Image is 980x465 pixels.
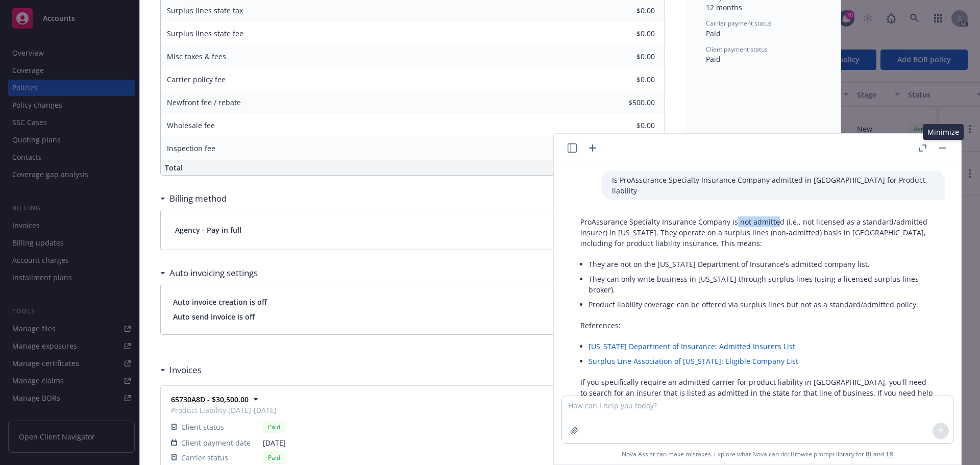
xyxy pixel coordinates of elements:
[706,54,721,64] span: Paid
[167,97,241,107] span: Newfront fee / rebate
[167,52,226,61] span: Misc taxes & fees
[263,421,285,433] div: Paid
[160,363,202,377] div: Invoices
[167,143,215,153] span: Inspection fee
[167,120,215,130] span: Wholesale fee
[173,311,652,322] span: Auto send invoice is off
[589,257,935,272] li: They are not on the [US_STATE] Department of Insurance's admitted company list.
[181,437,251,448] span: Client payment date
[181,422,224,432] span: Client status
[923,124,964,140] div: Minimize
[866,450,872,458] a: BI
[706,19,772,28] span: Carrier payment status
[595,118,661,133] input: 0.00
[595,3,661,18] input: 0.00
[169,192,227,205] h3: Billing method
[167,29,243,38] span: Surplus lines state fee
[263,451,285,464] div: Paid
[160,266,258,280] div: Auto invoicing settings
[580,216,935,249] p: ProAssurance Specialty Insurance Company is not admitted (i.e., not licensed as a standard/admitt...
[589,297,935,312] li: Product liability coverage can be offered via surplus lines but not as a standard/admitted policy.
[171,395,249,404] strong: 65730A8D - $30,500.00
[171,405,286,415] span: Product Liability [DATE]-[DATE]
[161,210,665,250] div: Agency - Pay in full
[580,320,935,331] p: References:
[167,75,226,84] span: Carrier policy fee
[263,437,286,448] span: [DATE]
[886,450,893,458] a: TR
[558,444,957,464] span: Nova Assist can make mistakes. Explore what Nova can do: Browse prompt library for and
[173,297,652,307] span: Auto invoice creation is off
[595,26,661,41] input: 0.00
[167,6,243,15] span: Surplus lines state tax
[580,377,935,409] p: If you specifically require an admitted carrier for product liability in [GEOGRAPHIC_DATA], you'l...
[589,341,795,351] a: [US_STATE] Department of Insurance: Admitted Insurers List
[595,49,661,64] input: 0.00
[706,29,721,38] span: Paid
[165,163,183,173] span: Total
[589,272,935,297] li: They can only write business in [US_STATE] through surplus lines (using a licensed surplus lines ...
[169,266,258,280] h3: Auto invoicing settings
[595,72,661,87] input: 0.00
[160,192,227,205] div: Billing method
[706,45,768,54] span: Client payment status
[169,363,202,377] h3: Invoices
[181,452,228,463] span: Carrier status
[612,175,935,196] p: Is ProAssurance Specialty Insurance Company admitted in [GEOGRAPHIC_DATA] for Product liability
[595,95,661,110] input: 0.00
[706,3,742,12] span: 12 months
[589,356,798,366] a: Surplus Line Association of [US_STATE]: Eligible Company List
